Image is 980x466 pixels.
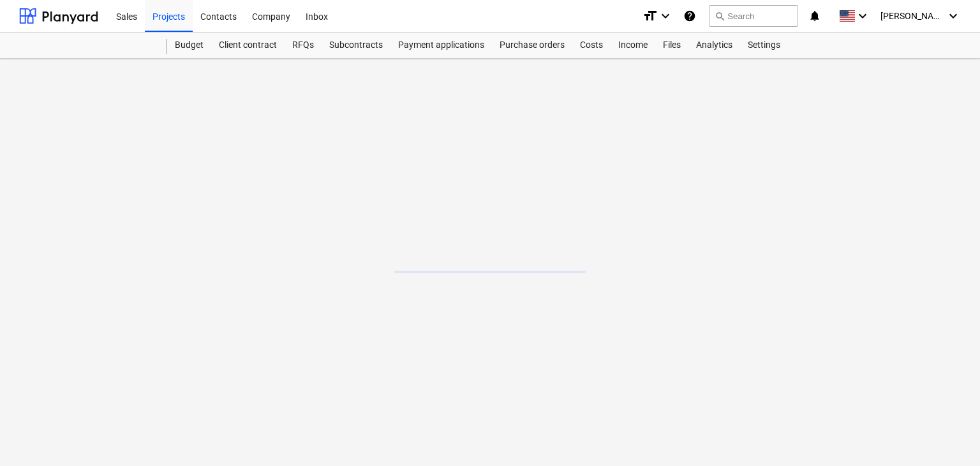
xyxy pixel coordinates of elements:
i: keyboard_arrow_down [946,8,961,24]
a: Files [655,33,688,58]
a: Settings [740,33,788,58]
i: format_size [642,8,658,24]
i: notifications [808,8,821,24]
a: Purchase orders [492,33,572,58]
i: Knowledge base [683,8,696,24]
i: keyboard_arrow_down [658,8,673,24]
a: Costs [572,33,611,58]
a: Subcontracts [322,33,390,58]
a: Income [611,33,655,58]
span: search [715,11,725,21]
a: Budget [167,33,211,58]
span: [PERSON_NAME] [880,11,944,21]
a: RFQs [285,33,322,58]
i: keyboard_arrow_down [855,8,870,24]
a: Payment applications [390,33,492,58]
button: Search [709,5,798,27]
a: Analytics [688,33,740,58]
a: Client contract [211,33,285,58]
